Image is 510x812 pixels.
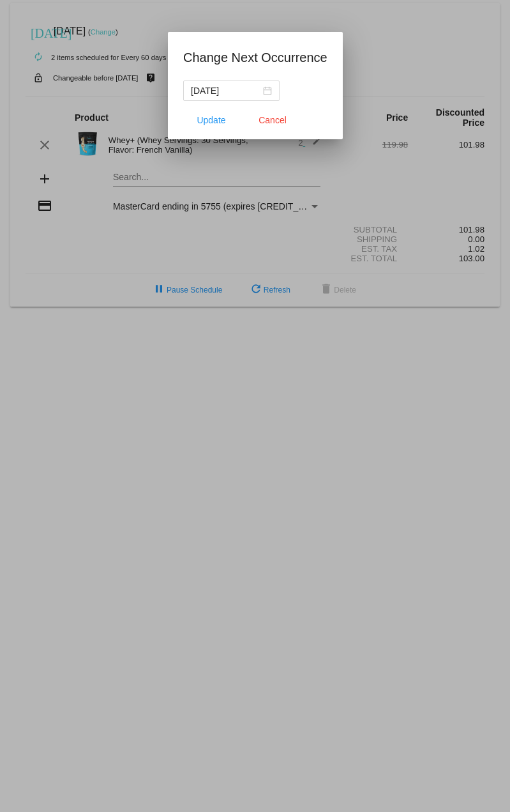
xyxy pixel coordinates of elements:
[183,47,327,68] h1: Change Next Occurrence
[197,115,225,125] span: Update
[191,84,260,98] input: Select date
[183,109,239,132] button: Update
[244,109,301,132] button: Close dialog
[259,115,287,125] span: Cancel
